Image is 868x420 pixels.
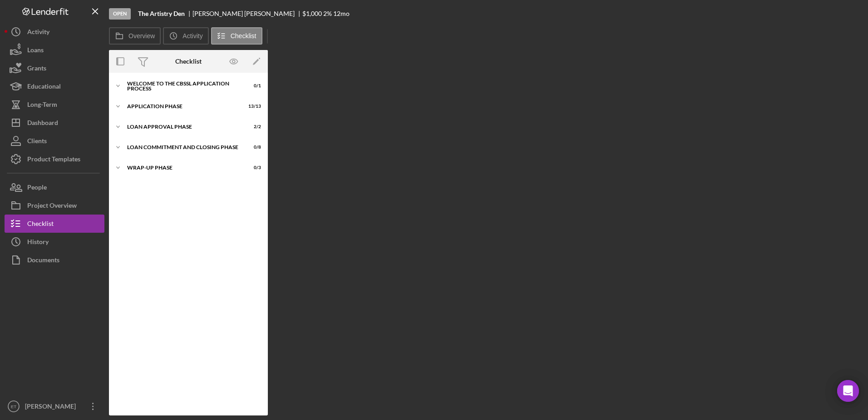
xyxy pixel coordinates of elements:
[5,59,104,77] button: Grants
[5,397,104,415] button: ET[PERSON_NAME]
[5,215,104,233] button: Checklist
[127,104,238,109] div: Application Phase
[27,215,54,235] div: Checklist
[323,10,332,17] div: 2 %
[138,10,185,17] b: The Artistry Den
[27,233,49,253] div: History
[245,124,261,130] div: 2 / 2
[27,114,58,134] div: Dashboard
[27,77,61,98] div: Educational
[192,10,302,17] div: [PERSON_NAME] [PERSON_NAME]
[5,178,104,196] button: People
[231,32,256,40] label: Checklist
[5,150,104,168] button: Product Templates
[5,233,104,251] button: History
[27,23,49,43] div: Activity
[11,404,16,409] text: ET
[27,178,47,199] div: People
[182,32,202,40] label: Activity
[163,27,208,45] button: Activity
[245,145,261,150] div: 0 / 8
[109,8,131,20] div: Open
[5,23,104,41] button: Activity
[175,58,202,65] div: Checklist
[245,165,261,170] div: 0 / 3
[27,95,57,116] div: Long-Term
[27,132,47,152] div: Clients
[333,10,350,17] div: 12 mo
[5,251,104,269] button: Documents
[127,81,238,91] div: Welcome to the CBSSL Application Process
[27,150,80,170] div: Product Templates
[128,32,155,40] label: Overview
[5,77,104,95] button: Educational
[109,27,161,45] button: Overview
[211,27,262,45] button: Checklist
[127,124,238,130] div: Loan Approval Phase
[27,41,44,61] div: Loans
[5,41,104,59] button: Loans
[127,145,238,150] div: Loan Commitment and Closing Phase
[5,132,104,150] button: Clients
[27,251,59,271] div: Documents
[27,59,46,80] div: Grants
[5,95,104,114] button: Long-Term
[245,83,261,89] div: 0 / 1
[5,114,104,132] button: Dashboard
[245,104,261,109] div: 13 / 13
[302,10,322,17] span: $1,000
[27,196,77,217] div: Project Overview
[5,196,104,215] button: Project Overview
[23,397,82,418] div: [PERSON_NAME]
[127,165,238,170] div: Wrap-Up Phase
[837,380,859,402] div: Open Intercom Messenger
